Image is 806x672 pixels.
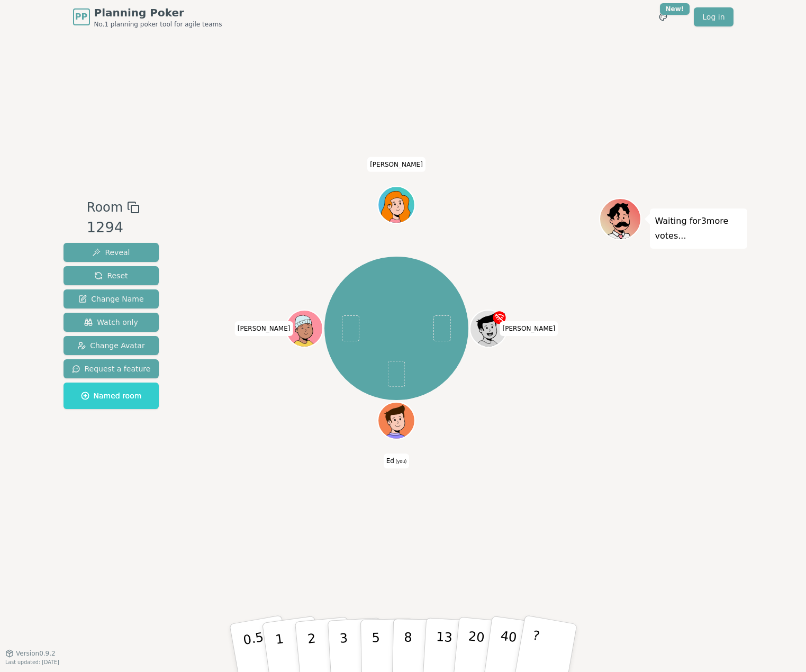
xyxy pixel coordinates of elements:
[64,243,159,262] button: Reveal
[64,289,159,308] button: Change Name
[694,7,733,26] a: Log in
[496,311,505,320] span: Byron is the host
[78,294,143,304] span: Change Name
[87,198,123,217] span: Room
[64,336,159,355] button: Change Avatar
[94,270,128,281] span: Reset
[64,266,159,285] button: Reset
[64,383,159,409] button: Named room
[394,459,407,464] span: (you)
[384,453,410,468] span: Click to change your name
[84,317,138,328] span: Watch only
[64,359,159,378] button: Request a feature
[92,247,130,258] span: Reveal
[81,391,142,401] span: Named room
[655,214,742,243] p: Waiting for 3 more votes...
[94,20,222,29] span: No.1 planning poker tool for agile teams
[73,5,222,29] a: PPPlanning PokerNo.1 planning poker tool for agile teams
[379,403,414,438] button: Click to change your avatar
[367,157,425,171] span: Click to change your name
[87,217,140,239] div: 1294
[94,5,222,20] span: Planning Poker
[75,11,87,23] span: PP
[660,3,690,15] div: New!
[64,313,159,332] button: Watch only
[72,364,151,374] span: Request a feature
[235,321,293,336] span: Click to change your name
[5,649,56,658] button: Version0.9.2
[16,649,56,658] span: Version 0.9.2
[5,659,59,665] span: Last updated: [DATE]
[654,7,673,26] button: New!
[500,321,558,336] span: Click to change your name
[77,340,145,351] span: Change Avatar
